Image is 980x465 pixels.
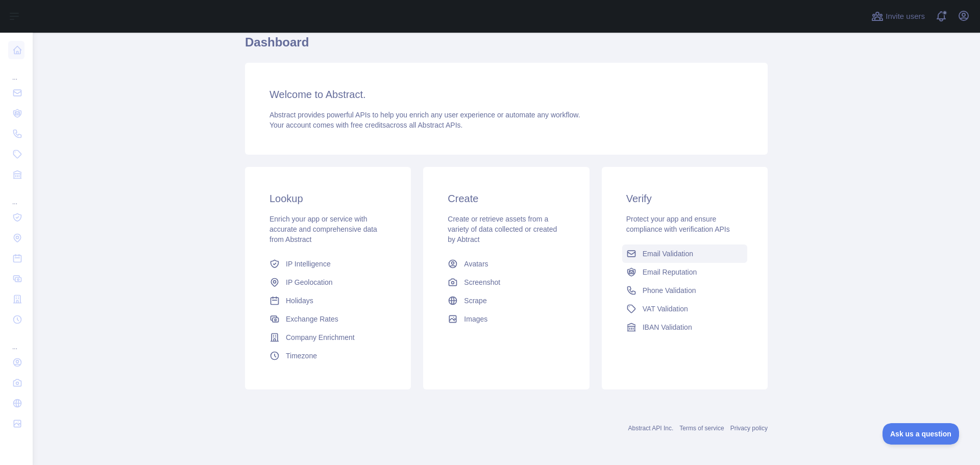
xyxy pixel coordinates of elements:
a: Timezone [265,347,390,365]
span: Company Enrichment [286,332,355,342]
span: Create or retrieve assets from a variety of data collected or created by Abtract [448,215,557,243]
div: ... [8,186,24,206]
span: Images [464,314,487,324]
span: Invite users [886,11,925,22]
span: Email Reputation [643,267,697,277]
a: IBAN Validation [622,318,747,336]
a: Email Validation [622,244,747,263]
span: Exchange Rates [286,314,338,324]
span: IBAN Validation [643,322,692,332]
h3: Lookup [269,191,386,206]
a: VAT Validation [622,300,747,318]
iframe: Toggle Customer Support [883,423,960,445]
span: free credits [351,121,386,129]
button: Invite users [869,8,927,25]
a: Avatars [444,255,569,273]
h3: Create [448,191,565,206]
span: Scrape [464,296,486,306]
a: Screenshot [444,273,569,291]
div: ... [8,331,24,351]
span: Abstract provides powerful APIs to help you enrich any user experience or automate any workflow. [269,111,580,119]
span: Holidays [286,296,313,306]
a: Terms of service [679,425,724,432]
a: IP Intelligence [265,255,390,273]
span: Screenshot [464,277,500,287]
a: IP Geolocation [265,273,390,291]
span: Avatars [464,259,488,269]
span: Your account comes with across all Abstract APIs. [269,121,462,129]
span: Protect your app and ensure compliance with verification APIs [626,215,730,233]
span: Email Validation [643,249,693,259]
h3: Verify [626,191,743,206]
h3: Welcome to Abstract. [269,87,743,102]
a: Privacy policy [730,425,768,432]
a: Images [444,310,569,328]
h1: Dashboard [245,34,768,59]
span: IP Geolocation [286,277,333,287]
a: Company Enrichment [265,328,390,347]
span: VAT Validation [643,304,688,314]
a: Holidays [265,291,390,310]
span: IP Intelligence [286,259,331,269]
a: Email Reputation [622,263,747,281]
a: Scrape [444,291,569,310]
div: ... [8,61,24,82]
span: Timezone [286,351,317,361]
a: Phone Validation [622,281,747,300]
a: Abstract API Inc. [628,425,674,432]
a: Exchange Rates [265,310,390,328]
span: Enrich your app or service with accurate and comprehensive data from Abstract [269,215,377,243]
span: Phone Validation [643,285,696,296]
